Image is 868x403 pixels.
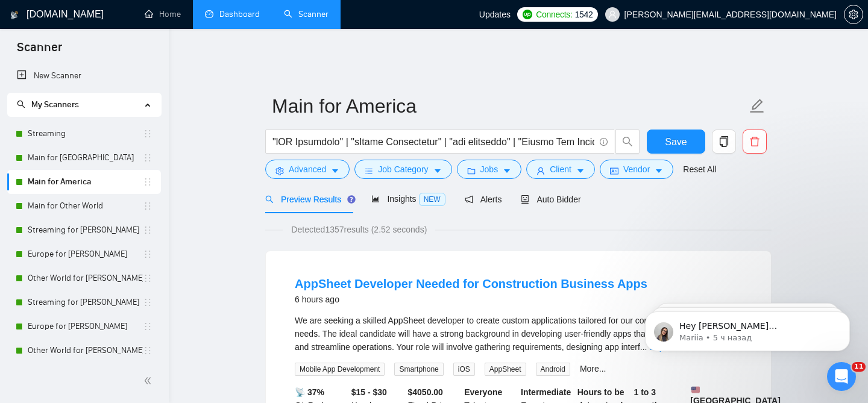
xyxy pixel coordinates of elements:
[7,122,161,146] li: Streaming
[143,153,153,163] span: holder
[351,387,387,397] b: $15 - $30
[844,10,863,19] span: setting
[623,163,650,176] span: Vendor
[7,339,161,363] li: Other World for Ann
[365,166,373,175] span: bars
[295,277,647,290] a: AppSheet Developer Needed for Construction Business Apps
[265,195,274,204] span: search
[143,177,153,187] span: holder
[616,136,639,147] span: search
[457,160,522,179] button: folderJobscaret-down
[523,10,532,19] img: upwork-logo.png
[10,5,19,25] img: logo
[371,195,380,203] span: area-chart
[143,273,153,283] span: holder
[7,146,161,170] li: Main for Europe
[295,314,742,354] div: We are seeking a skilled AppSheet developer to create custom applications tailored for our constr...
[17,99,79,110] span: My Scanners
[17,100,25,108] span: search
[576,166,585,175] span: caret-down
[743,130,767,154] button: delete
[608,10,617,19] span: user
[550,163,571,176] span: Client
[536,166,545,175] span: user
[712,130,736,154] button: copy
[7,266,161,290] li: Other World for Eugene
[28,122,143,146] a: Streaming
[627,286,868,370] iframe: Intercom notifications сообщение
[143,201,153,211] span: holder
[683,163,716,176] a: Reset All
[7,39,72,64] span: Scanner
[665,134,687,149] span: Save
[265,195,352,204] span: Preview Results
[580,364,606,373] a: More...
[354,160,451,179] button: barsJob Categorycaret-down
[272,91,747,121] input: Scanner name...
[526,160,595,179] button: userClientcaret-down
[7,170,161,194] li: Main for America
[289,163,326,176] span: Advanced
[479,10,511,19] span: Updates
[28,170,143,194] a: Main for America
[465,195,473,204] span: notification
[7,194,161,218] li: Main for Other World
[394,363,443,376] span: Smartphone
[691,386,700,394] img: 🇺🇸
[7,242,161,266] li: Europe for Eugene
[408,387,443,397] b: $ 4050.00
[749,98,765,114] span: edit
[17,64,151,88] a: New Scanner
[28,339,143,363] a: Other World for [PERSON_NAME]
[28,290,143,314] a: Streaming for [PERSON_NAME]
[143,249,153,259] span: holder
[143,375,156,387] span: double-left
[419,193,445,206] span: NEW
[28,218,143,242] a: Streaming for [PERSON_NAME]
[143,298,153,307] span: holder
[600,160,673,179] button: idcardVendorcaret-down
[28,314,143,339] a: Europe for [PERSON_NAME]
[145,9,181,19] a: homeHome
[371,194,445,204] span: Insights
[610,166,618,175] span: idcard
[480,163,498,176] span: Jobs
[844,5,863,24] button: setting
[7,290,161,314] li: Streaming for Ann
[536,8,572,21] span: Connects:
[600,138,608,146] span: info-circle
[485,363,526,376] span: AppSheet
[143,322,153,331] span: holder
[284,9,329,19] a: searchScanner
[7,314,161,339] li: Europe for Ann
[272,134,594,149] input: Search Freelance Jobs...
[28,194,143,218] a: Main for Other World
[464,387,502,397] b: Everyone
[465,195,502,204] span: Alerts
[295,292,647,307] div: 6 hours ago
[521,387,571,397] b: Intermediate
[827,362,856,391] iframe: Intercom live chat
[521,195,529,204] span: robot
[205,9,260,19] a: dashboardDashboard
[844,10,863,19] a: setting
[295,387,324,397] b: 📡 37%
[28,266,143,290] a: Other World for [PERSON_NAME]
[655,166,663,175] span: caret-down
[433,166,442,175] span: caret-down
[143,129,153,139] span: holder
[143,225,153,235] span: holder
[295,363,385,376] span: Mobile App Development
[275,166,284,175] span: setting
[575,8,593,21] span: 1542
[265,160,350,179] button: settingAdvancedcaret-down
[283,223,435,236] span: Detected 1357 results (2.52 seconds)
[536,363,570,376] span: Android
[143,346,153,355] span: holder
[712,136,735,147] span: copy
[852,362,866,372] span: 11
